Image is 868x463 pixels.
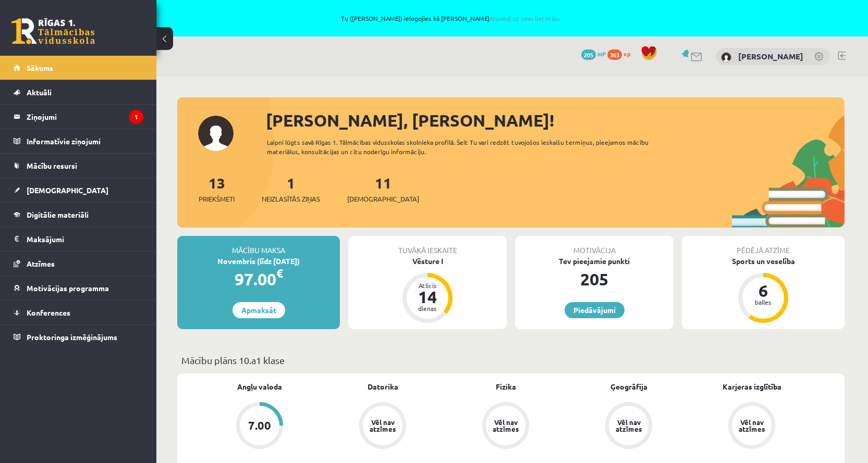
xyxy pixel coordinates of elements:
[682,236,845,256] div: Pēdējā atzīme
[27,283,109,293] span: Motivācijas programma
[14,325,143,349] a: Proktoringa izmēģinājums
[198,402,321,451] a: 7.00
[181,353,840,367] p: Mācību plāns 10.a1 klase
[266,108,845,133] div: [PERSON_NAME], [PERSON_NAME]!
[267,137,667,156] div: Laipni lūgts savā Rīgas 1. Tālmācības vidusskolas skolnieka profilā. Šeit Tu vari redzēt tuvojošo...
[120,15,781,21] span: Tu ([PERSON_NAME]) ielogojies kā [PERSON_NAME]
[14,301,143,324] a: Konferences
[491,419,520,432] div: Vēl nav atzīmes
[682,256,845,267] div: Sports un veselība
[27,210,89,219] span: Digitālie materiāli
[27,105,143,129] legend: Ziņojumi
[614,419,643,432] div: Vēl nav atzīmes
[444,402,567,451] a: Vēl nav atzīmes
[14,56,143,80] a: Sākums
[347,194,419,204] span: [DEMOGRAPHIC_DATA]
[412,289,443,305] div: 14
[515,256,674,267] div: Tev pieejamie punkti
[597,49,606,58] span: mP
[14,129,143,153] a: Informatīvie ziņojumi
[748,299,779,305] div: balles
[348,256,507,267] div: Vēsture I
[27,185,108,195] span: [DEMOGRAPHIC_DATA]
[177,236,340,256] div: Mācību maksa
[177,267,340,292] div: 97.00
[321,402,444,451] a: Vēl nav atzīmes
[721,52,731,62] img: Ralfs Korņejevs
[199,173,235,204] a: 13Priekšmeti
[14,227,143,251] a: Maksājumi
[14,203,143,227] a: Digitālie materiāli
[276,266,283,281] span: €
[248,420,271,431] div: 7.00
[14,276,143,300] a: Motivācijas programma
[610,381,647,392] a: Ģeogrāfija
[347,173,419,204] a: 11[DEMOGRAPHIC_DATA]
[27,332,117,342] span: Proktoringa izmēģinājums
[27,87,52,97] span: Aktuāli
[607,49,635,58] a: 363 xp
[515,267,674,292] div: 205
[738,51,803,61] a: [PERSON_NAME]
[199,194,235,204] span: Priekšmeti
[490,14,560,22] a: Atpakaļ uz savu lietotāju
[737,419,766,432] div: Vēl nav atzīmes
[723,381,781,392] a: Karjeras izglītība
[233,302,285,318] a: Apmaksāt
[748,282,779,299] div: 6
[565,302,625,318] a: Piedāvājumi
[14,252,143,276] a: Atzīmes
[14,154,143,178] a: Mācību resursi
[237,381,282,392] a: Angļu valoda
[27,259,55,268] span: Atzīmes
[27,227,143,251] legend: Maksājumi
[129,110,143,124] i: 1
[690,402,813,451] a: Vēl nav atzīmes
[607,49,622,60] span: 363
[11,18,95,44] a: Rīgas 1. Tālmācības vidusskola
[682,256,845,324] a: Sports un veselība 6 balles
[412,305,443,311] div: dienas
[581,49,596,60] span: 205
[27,308,70,317] span: Konferences
[348,236,507,256] div: Tuvākā ieskaite
[567,402,690,451] a: Vēl nav atzīmes
[14,80,143,104] a: Aktuāli
[515,236,674,256] div: Motivācija
[496,381,516,392] a: Fizika
[177,256,340,267] div: Novembris (līdz [DATE])
[262,194,320,204] span: Neizlasītās ziņas
[368,381,398,392] a: Datorika
[262,173,320,204] a: 1Neizlasītās ziņas
[14,105,143,129] a: Ziņojumi1
[14,178,143,202] a: [DEMOGRAPHIC_DATA]
[27,63,53,72] span: Sākums
[27,161,77,170] span: Mācību resursi
[368,419,397,432] div: Vēl nav atzīmes
[348,256,507,324] a: Vēsture I Atlicis 14 dienas
[581,49,606,58] a: 205 mP
[624,49,630,58] span: xp
[412,282,443,289] div: Atlicis
[27,129,143,153] legend: Informatīvie ziņojumi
